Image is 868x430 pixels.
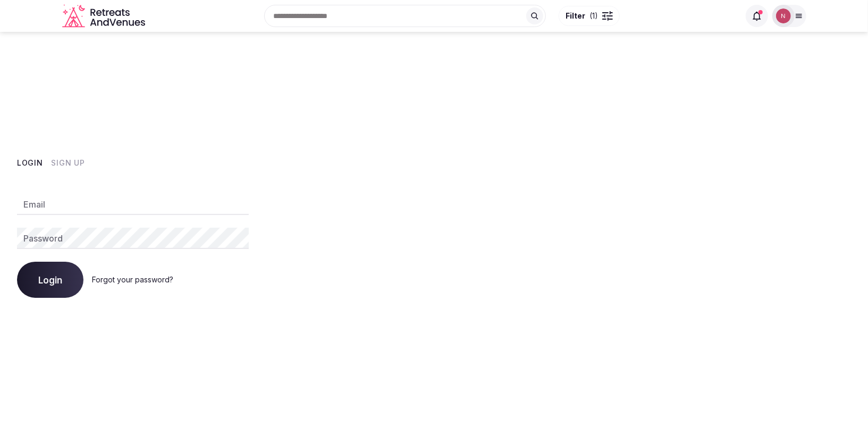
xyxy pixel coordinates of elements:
button: Filter(1) [559,6,620,26]
button: Login [17,262,83,298]
a: Visit the homepage [62,4,147,28]
a: Forgot your password? [92,275,173,284]
span: Login [38,274,62,285]
button: Sign Up [52,158,85,168]
svg: Retreats and Venues company logo [62,4,147,28]
img: My Account Background [266,32,868,424]
img: Nathalia Bilotti [776,8,791,23]
button: Login [17,158,43,168]
span: ( 1 ) [589,11,598,21]
span: Filter [566,11,585,21]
